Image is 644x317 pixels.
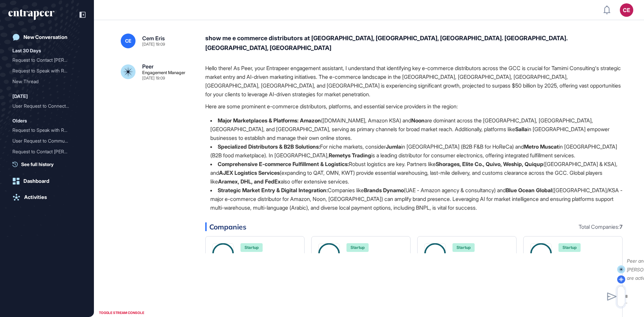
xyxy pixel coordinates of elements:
div: Activities [24,194,47,200]
div: Cem Eris [142,36,165,41]
p: Hello there! As Peer, your Entrapeer engagement assistant, I understand that identifying key e-co... [205,64,623,99]
span: See full history [21,161,54,168]
strong: Major Marketplaces & Platforms: [218,117,299,124]
div: Startup [240,243,263,252]
strong: AJEX Logistics Services [219,169,280,176]
div: Request to Speak with Ree... [12,125,76,136]
div: Companies [205,222,623,231]
li: ([DOMAIN_NAME], Amazon KSA) and are dominant across the [GEOGRAPHIC_DATA], [GEOGRAPHIC_DATA], [GE... [205,116,623,142]
div: Startup [452,243,475,252]
strong: Jumla [386,143,401,150]
div: Request to Contact [PERSON_NAME] [12,55,76,65]
div: entrapeer-logo [8,9,54,20]
div: User Request to Connect with Reese [12,101,82,111]
div: [DATE] [12,92,28,100]
div: Startup [346,243,369,252]
p: Here are some prominent e-commerce distributors, platforms, and essential service providers in th... [205,102,623,111]
strong: Salla [515,126,527,133]
div: Startup [558,243,581,252]
div: User Request to Connect w... [12,101,76,111]
div: [DATE] 19:09 [142,76,165,80]
li: Robust logistics are key. Partners like ([GEOGRAPHIC_DATA] & KSA), and (expanding to QAT, OMN, KW... [205,160,623,186]
button: CE [620,3,633,17]
strong: Blue Ocean Global [506,187,552,194]
a: See full history [12,161,86,168]
strong: Amazon [300,117,321,124]
div: Total Companies: [579,224,623,229]
div: Request to Contact Rees [12,146,82,157]
strong: Brands Dynamo [364,187,404,194]
li: Companies like (UAE - Amazon agency & consultancy) and ([GEOGRAPHIC_DATA]/KSA - major e-commerce ... [205,186,623,212]
div: Engagement Manager [142,70,185,75]
div: New Conversation [23,34,67,40]
span: CE [125,38,131,44]
div: New Thread [12,76,76,87]
div: User Request to Communicate with Reese [12,136,82,146]
li: For niche markets, consider in [GEOGRAPHIC_DATA] (B2B F&B for HoReCa) and in [GEOGRAPHIC_DATA] (B... [205,142,623,160]
div: User Request to Communica... [12,136,76,146]
a: Dashboard [8,174,86,188]
a: Activities [8,191,86,204]
div: TOGGLE STREAM CONSOLE [97,309,146,317]
div: New Thread [12,76,82,87]
div: show me e commerce distributors at [GEOGRAPHIC_DATA], [GEOGRAPHIC_DATA], [GEOGRAPHIC_DATA]. [GEOG... [205,34,623,53]
div: Peer [142,64,154,69]
div: Request to Speak with Ree... [12,65,76,76]
strong: Aramex, DHL, and FedEx [218,178,281,185]
div: Last 30 Days [12,47,41,55]
div: Request to Speak with Reese [12,65,82,76]
strong: Remetys Trading [329,152,371,159]
div: Request to Contact Reese [12,55,82,65]
div: Dashboard [23,178,49,184]
a: New Conversation [8,31,86,44]
div: Request to Contact [PERSON_NAME] [12,146,76,157]
strong: Comprehensive E-commerce Fulfillment & Logistics: [218,161,349,167]
div: Olders [12,117,27,125]
div: [DATE] 19:09 [142,42,165,46]
b: 7 [620,223,623,230]
strong: Shorages, Elite Co., Quivo, Weship, Quiqup [436,161,543,167]
div: Request to Speak with Reese [12,125,82,136]
strong: Noon [411,117,425,124]
strong: Metro Muscat [524,143,559,150]
strong: Specialized Distributors & B2B Solutions: [218,143,320,150]
strong: Strategic Market Entry & Digital Integration: [218,187,328,194]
